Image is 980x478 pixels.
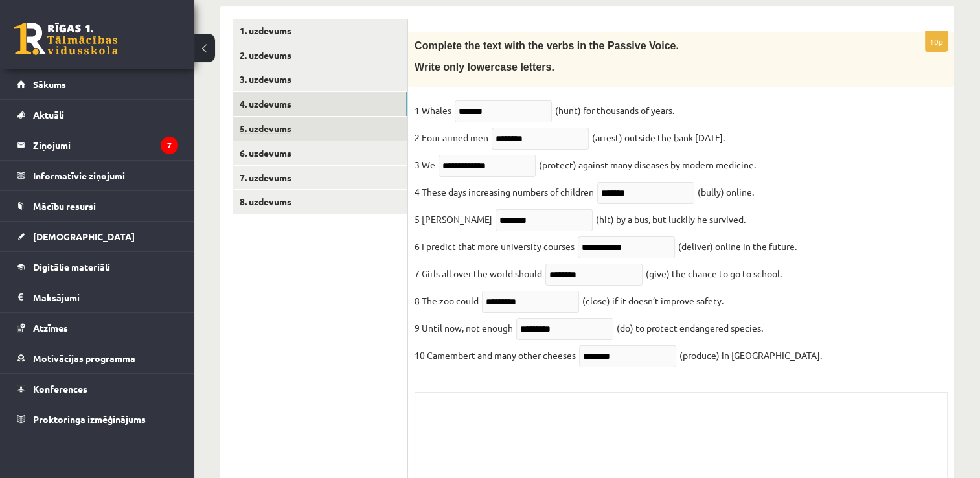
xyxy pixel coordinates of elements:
a: [DEMOGRAPHIC_DATA] [17,222,178,251]
a: 8. uzdevums [233,190,407,214]
span: [DEMOGRAPHIC_DATA] [33,231,135,242]
span: Mācību resursi [33,200,96,212]
span: Sākums [33,78,66,90]
a: Motivācijas programma [17,343,178,373]
p: 2 Four armed men [415,128,488,147]
legend: Maksājumi [33,282,178,312]
p: 10p [925,31,948,52]
fieldset: (hunt) for thousands of years. (arrest) outside the bank [DATE]. (protect) against many diseases ... [415,100,948,372]
a: Informatīvie ziņojumi [17,161,178,190]
span: Konferences [33,383,87,394]
a: Rīgas 1. Tālmācības vidusskola [14,23,118,55]
span: Aktuāli [33,109,64,120]
p: 6 I predict that more university courses [415,236,575,256]
a: Mācību resursi [17,191,178,221]
a: Aktuāli [17,100,178,130]
span: Atzīmes [33,322,68,334]
a: Konferences [17,374,178,404]
a: Atzīmes [17,313,178,343]
a: 7. uzdevums [233,166,407,190]
a: Digitālie materiāli [17,252,178,282]
p: 4 These days increasing numbers of children [415,182,594,201]
a: 2. uzdevums [233,43,407,67]
span: Complete the text with the verbs in the Passive Voice. [415,40,679,51]
p: 1 Whales [415,100,451,120]
a: 6. uzdevums [233,141,407,165]
a: Sākums [17,69,178,99]
span: Proktoringa izmēģinājums [33,413,146,425]
a: 3. uzdevums [233,67,407,91]
a: 1. uzdevums [233,19,407,43]
legend: Informatīvie ziņojumi [33,161,178,190]
p: 9 Until now, not enough [415,318,513,337]
p: 8 The zoo could [415,291,479,310]
a: Proktoringa izmēģinājums [17,404,178,434]
a: 4. uzdevums [233,92,407,116]
p: 5 [PERSON_NAME] [415,209,492,229]
legend: Ziņojumi [33,130,178,160]
a: 5. uzdevums [233,117,407,141]
a: Maksājumi [17,282,178,312]
p: 3 We [415,155,435,174]
p: 10 Camembert and many other cheeses [415,345,576,365]
span: Write only lowercase letters. [415,62,554,73]
span: Digitālie materiāli [33,261,110,273]
a: Ziņojumi7 [17,130,178,160]
span: Motivācijas programma [33,352,135,364]
p: 7 Girls all over the world should [415,264,542,283]
i: 7 [161,137,178,154]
